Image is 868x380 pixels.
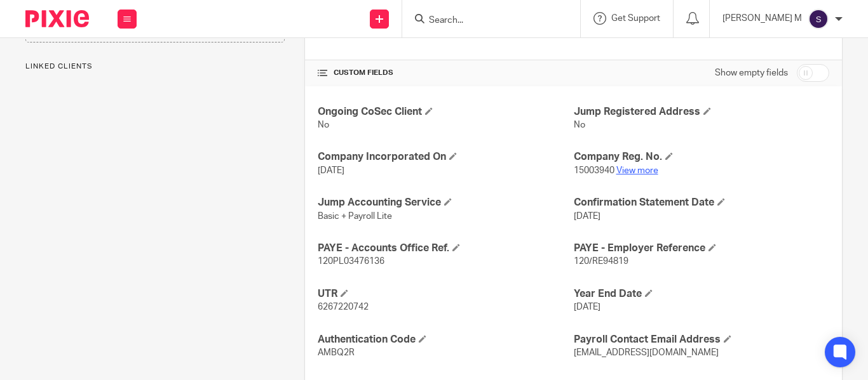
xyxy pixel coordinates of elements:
p: Linked clients [25,62,285,72]
span: 6267220742 [318,303,369,311]
h4: Payroll Contact Email Address [574,333,829,346]
h4: Confirmation Statement Date [574,196,829,209]
h4: Authentication Code [318,333,573,346]
h4: Year End Date [574,287,829,301]
span: [EMAIL_ADDRESS][DOMAIN_NAME] [574,348,719,357]
span: No [318,121,329,129]
h4: Jump Registered Address [574,105,829,119]
h4: Jump Accounting Service [318,196,573,209]
h4: UTR [318,287,573,301]
h4: CUSTOM FIELDS [318,68,573,78]
span: 120PL03476136 [318,257,384,266]
h4: PAYE - Accounts Office Ref. [318,242,573,255]
img: Pixie [25,10,89,27]
p: [PERSON_NAME] M [722,12,802,25]
span: [DATE] [318,166,344,175]
img: svg%3E [808,9,829,29]
label: Show empty fields [715,67,788,79]
h4: Company Reg. No. [574,150,829,164]
span: No [574,121,585,129]
h4: Company Incorporated On [318,150,573,164]
span: AMBQ2R [318,348,355,357]
span: Get Support [611,14,660,23]
span: [DATE] [574,303,600,311]
h4: PAYE - Employer Reference [574,242,829,255]
input: Search [428,15,542,27]
span: 15003940 [574,166,614,175]
span: [DATE] [574,212,600,221]
a: View more [616,166,658,175]
span: 120/RE94819 [574,257,628,266]
span: Basic + Payroll Lite [318,212,392,221]
h4: Ongoing CoSec Client [318,105,573,119]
